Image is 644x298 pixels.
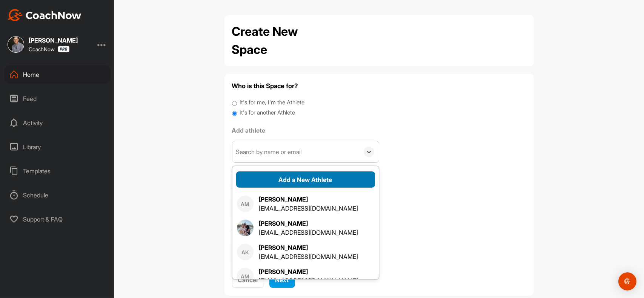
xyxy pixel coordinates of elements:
div: Activity [4,113,111,132]
button: Cancel [232,272,264,288]
div: [PERSON_NAME] [29,37,78,43]
button: Add a New Athlete [236,171,375,188]
div: [PERSON_NAME] [259,267,358,276]
div: Schedule [4,186,111,205]
button: Next [269,272,295,288]
img: CoachNow [8,9,81,21]
h4: Who is this Space for? [232,81,526,91]
span: Cancel [238,276,258,284]
div: Search by name or email [236,147,302,156]
div: AM [237,268,254,284]
div: Feed [4,89,111,108]
div: AM [237,196,254,212]
div: AK [237,244,254,260]
span: Next [275,276,289,284]
div: [EMAIL_ADDRESS][DOMAIN_NAME] [259,228,358,237]
div: [EMAIL_ADDRESS][DOMAIN_NAME] [259,276,358,285]
div: Templates [4,162,111,180]
div: [PERSON_NAME] [259,243,358,252]
label: It's for me, I'm the Athlete [240,98,304,107]
label: Add athlete [232,126,379,135]
div: [EMAIL_ADDRESS][DOMAIN_NAME] [259,252,358,261]
img: square_4478c5ffea8f7d88dffe97ca3736e247.jpg [237,220,254,236]
div: Open Intercom Messenger [618,272,636,290]
div: [EMAIL_ADDRESS][DOMAIN_NAME] [259,204,358,213]
div: CoachNow [29,46,69,52]
div: Library [4,138,111,156]
label: It's for another Athlete [240,109,295,117]
div: [PERSON_NAME] [259,195,358,204]
div: [PERSON_NAME] [259,219,358,228]
h2: Create New Space [232,23,334,59]
img: square_5f21283a4d88553eb21135f8194da61f.jpg [8,36,24,53]
div: Home [4,65,111,84]
div: Support & FAQ [4,210,111,229]
img: CoachNow Pro [58,46,69,52]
